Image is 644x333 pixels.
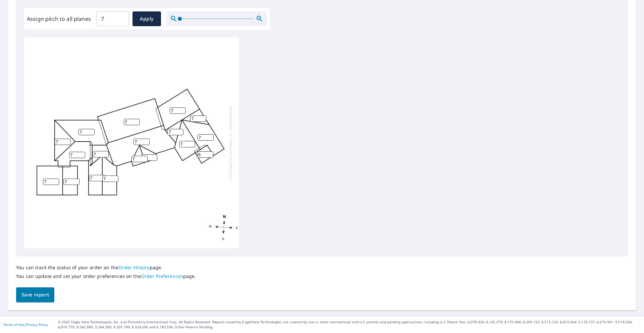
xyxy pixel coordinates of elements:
[3,322,24,327] a: Terms of Use
[16,265,196,271] p: You can track the status of your order on the page.
[96,9,129,28] input: 00.0
[138,15,156,23] span: Apply
[16,273,196,279] p: You can update and set your order preferences on the page.
[26,322,48,327] a: Privacy Policy
[27,15,91,23] label: Assign pitch to all planes
[3,323,48,327] p: |
[141,273,183,279] a: Order Preferences
[21,291,49,299] span: Save report
[58,320,641,330] p: © 2025 Eagle View Technologies, Inc. and Pictometry International Corp. All Rights Reserved. Repo...
[16,287,54,302] button: Save report
[118,264,150,271] a: Order History
[132,11,161,26] button: Apply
